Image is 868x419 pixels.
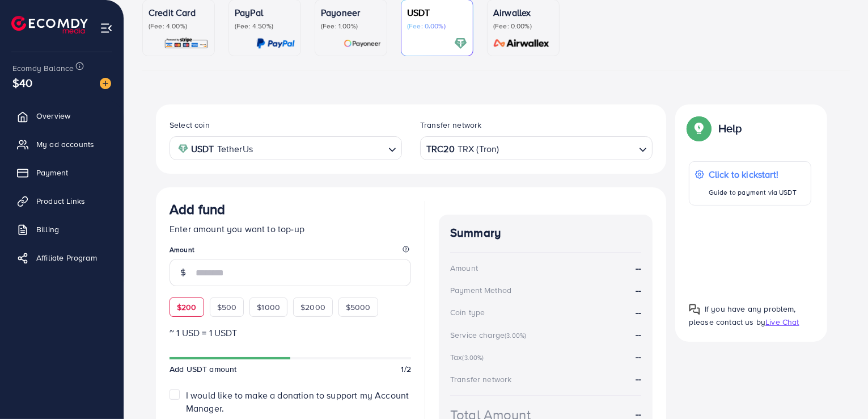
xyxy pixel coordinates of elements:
[689,118,709,139] img: Popup guide
[9,190,115,212] a: Product Links
[321,6,381,19] p: Payoneer
[36,195,85,207] span: Product Links
[256,37,295,50] img: card
[170,119,210,131] label: Select coin
[9,133,115,156] a: My ad accounts
[407,22,467,31] p: (Fee: 0.00%)
[636,306,641,319] strong: --
[178,144,188,154] img: coin
[321,22,381,31] p: (Fee: 1.00%)
[450,307,485,318] div: Coin type
[36,252,97,263] span: Affiliate Program
[36,224,59,235] span: Billing
[149,22,209,31] p: (Fee: 4.00%)
[9,246,115,269] a: Affiliate Program
[426,141,455,157] strong: TRC20
[170,245,411,259] legend: Amount
[170,326,411,340] p: ~ 1 USD = 1 USDT
[493,6,553,19] p: Airwallex
[100,78,111,89] img: image
[450,351,488,363] div: Tax
[500,140,634,157] input: Search for option
[12,74,32,91] span: $40
[100,22,113,35] img: menu
[170,222,411,236] p: Enter amount you want to top-up
[450,284,511,296] div: Payment Method
[36,139,94,150] span: My ad accounts
[235,22,295,31] p: (Fee: 4.50%)
[420,119,482,131] label: Transfer network
[490,37,553,50] img: card
[9,218,115,241] a: Billing
[450,262,478,274] div: Amount
[450,329,530,341] div: Service charge
[505,331,526,340] small: (3.00%)
[36,110,70,121] span: Overview
[191,141,214,157] strong: USDT
[450,226,641,240] h4: Summary
[407,6,467,19] p: USDT
[709,186,797,199] p: Guide to payment via USDT
[217,301,237,313] span: $500
[9,161,115,184] a: Payment
[149,6,209,19] p: Credit Card
[450,374,512,385] div: Transfer network
[186,389,409,414] span: I would like to make a donation to support my Account Manager.
[689,304,700,315] img: Popup guide
[11,16,88,33] img: logo
[709,167,797,181] p: Click to kickstart!
[420,136,653,160] div: Search for option
[462,353,484,362] small: (3.00%)
[344,37,381,50] img: card
[493,22,553,31] p: (Fee: 0.00%)
[636,284,641,297] strong: --
[636,372,641,385] strong: --
[636,328,641,341] strong: --
[170,136,402,160] div: Search for option
[820,368,859,410] iframe: Chat
[458,141,499,157] span: TRX (Tron)
[164,37,209,50] img: card
[217,141,253,157] span: TetherUs
[401,363,411,375] span: 1/2
[765,316,799,328] span: Live Chat
[9,104,115,127] a: Overview
[257,301,280,313] span: $1000
[689,303,796,328] span: If you have any problem, please contact us by
[300,301,325,313] span: $2000
[177,301,197,313] span: $200
[454,37,467,50] img: card
[170,201,225,217] h3: Add fund
[718,121,742,135] p: Help
[235,6,295,19] p: PayPal
[170,363,236,375] span: Add USDT amount
[36,167,68,178] span: Payment
[636,262,641,275] strong: --
[636,350,641,363] strong: --
[12,62,74,74] span: Ecomdy Balance
[346,301,371,313] span: $5000
[256,140,384,157] input: Search for option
